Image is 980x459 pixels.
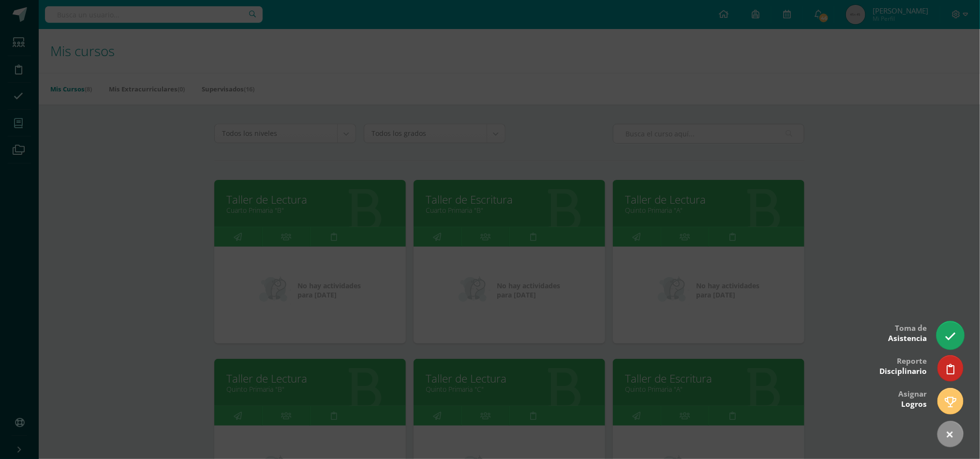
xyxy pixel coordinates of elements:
[888,317,927,348] div: Toma de
[879,350,927,381] div: Reporte
[888,333,927,343] span: Asistencia
[901,399,927,409] span: Logros
[898,383,927,414] div: Asignar
[879,366,927,376] span: Disciplinario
